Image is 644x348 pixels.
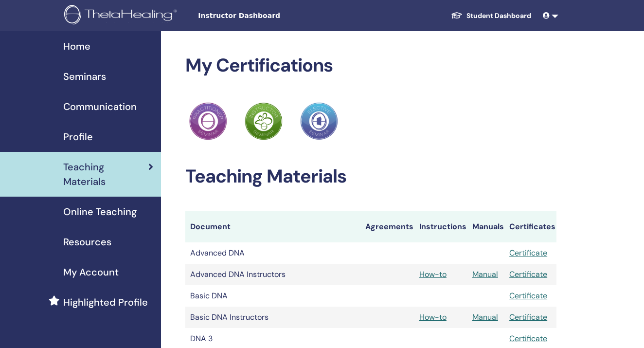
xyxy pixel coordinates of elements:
a: Certificate [509,248,547,258]
td: Basic DNA [185,285,360,307]
td: Advanced DNA [185,242,360,264]
span: My Account [63,265,119,279]
a: Certificate [509,291,547,301]
a: Certificate [509,269,547,279]
a: How-to [419,269,447,279]
th: Agreements [360,211,414,242]
a: Certificate [509,333,547,344]
h2: My Certifications [185,55,556,77]
img: Practitioner [300,102,338,140]
th: Manuals [467,211,504,242]
span: Highlighted Profile [63,295,148,310]
img: Practitioner [245,102,283,140]
a: Manual [472,269,498,279]
img: Practitioner [189,102,227,140]
span: Instructor Dashboard [198,11,344,21]
td: Basic DNA Instructors [185,307,360,328]
span: Online Teaching [63,204,137,219]
th: Document [185,211,360,242]
a: Manual [472,312,498,322]
img: logo.png [64,5,180,27]
span: Teaching Materials [63,160,148,189]
span: Resources [63,235,111,249]
span: Profile [63,129,93,144]
span: Seminars [63,69,106,84]
span: Communication [63,99,137,114]
a: Student Dashboard [443,7,539,25]
img: graduation-cap-white.svg [451,11,463,19]
th: Instructions [414,211,467,242]
td: Advanced DNA Instructors [185,264,360,285]
th: Certificates [504,211,556,242]
h2: Teaching Materials [185,165,556,188]
a: How-to [419,312,447,322]
a: Certificate [509,312,547,322]
span: Home [63,39,90,54]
